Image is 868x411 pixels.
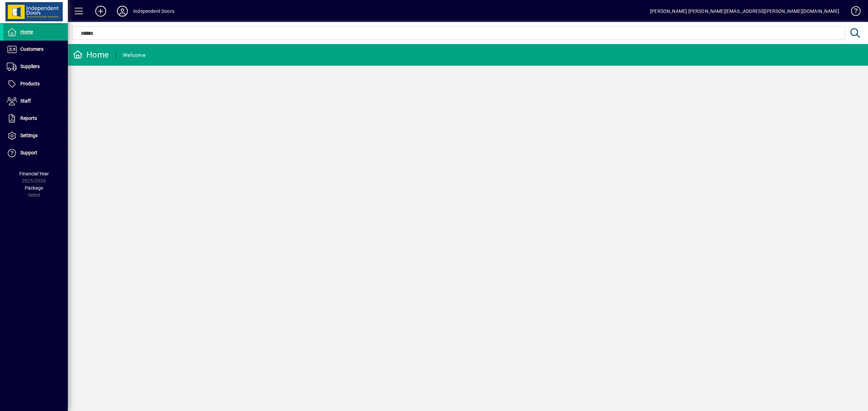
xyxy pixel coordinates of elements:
[3,127,68,144] a: Settings
[20,115,37,121] span: Reports
[73,49,109,60] div: Home
[133,6,174,17] div: Independent Doors
[3,58,68,75] a: Suppliers
[650,6,839,17] div: [PERSON_NAME] [PERSON_NAME][EMAIL_ADDRESS][PERSON_NAME][DOMAIN_NAME]
[20,98,31,104] span: Staff
[90,5,112,17] button: Add
[20,29,33,35] span: Home
[112,5,133,17] button: Profile
[20,64,40,69] span: Suppliers
[3,110,68,127] a: Reports
[3,75,68,92] a: Products
[25,185,43,191] span: Package
[20,81,40,86] span: Products
[20,150,37,155] span: Support
[19,171,49,176] span: Financial Year
[123,50,145,61] div: Welcome
[3,41,68,58] a: Customers
[3,93,68,110] a: Staff
[20,46,43,52] span: Customers
[3,145,68,161] a: Support
[20,133,38,138] span: Settings
[846,1,860,23] a: Knowledge Base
